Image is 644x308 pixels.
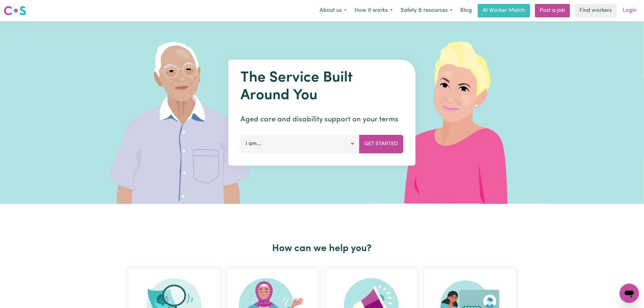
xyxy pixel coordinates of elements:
iframe: Button to launch messaging window [620,284,639,303]
a: Find workers [575,4,617,17]
a: Login [619,4,640,17]
p: Aged care and disability support on your terms [241,114,404,125]
button: How it works [351,4,397,17]
h2: How can we help you? [125,243,519,254]
a: AI Worker Match [478,4,530,17]
a: Careseekers logo [4,4,26,18]
img: Careseekers logo [4,5,26,16]
button: About us [316,4,351,17]
a: Blog [457,4,475,17]
a: Post a job [535,4,570,17]
button: Safety & resources [397,4,457,17]
h1: The Service Built Around You [241,69,404,104]
button: Get Started [359,135,404,153]
button: I am... [241,135,360,153]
